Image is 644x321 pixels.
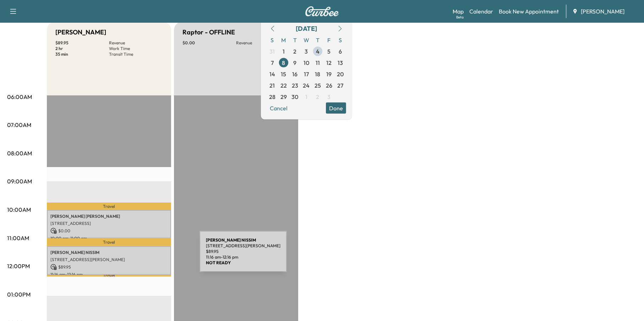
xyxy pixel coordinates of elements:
p: [PERSON_NAME] [PERSON_NAME] [50,214,168,219]
button: Cancel [267,102,291,114]
span: 9 [294,58,297,67]
span: 19 [327,70,332,78]
span: 6 [339,47,342,55]
span: 2 [316,92,320,101]
span: 26 [326,81,332,89]
p: Travel [47,203,171,210]
span: W [301,34,312,45]
span: T [289,34,301,45]
p: $ 89.95 [50,264,168,270]
div: Beta [456,15,464,20]
p: 07:00AM [7,121,31,129]
a: Calendar [469,7,493,16]
p: 08:00AM [7,149,32,157]
p: Travel [47,238,171,246]
span: [PERSON_NAME] [581,7,624,16]
span: 28 [269,92,275,101]
span: 2 [294,47,297,55]
p: Travel [47,275,171,277]
p: 12:00PM [7,262,30,270]
p: Work Time [109,46,163,51]
span: 23 [292,81,298,89]
span: F [323,34,335,45]
span: 29 [280,92,287,101]
span: 14 [269,70,275,78]
span: 4 [316,47,320,55]
span: 31 [270,47,275,55]
span: 13 [338,58,343,67]
p: 10:00AM [7,205,31,214]
p: Transit Time [109,51,163,57]
span: 15 [281,70,286,78]
span: 16 [293,70,298,78]
span: 12 [327,58,332,67]
span: 21 [270,81,275,89]
p: 01:00PM [7,290,31,299]
span: 30 [292,92,299,101]
span: 18 [315,70,321,78]
p: 2 hr [55,46,109,51]
a: MapBeta [453,7,464,16]
span: 7 [271,58,274,67]
span: 25 [315,81,321,89]
span: 11 [316,58,320,67]
p: Revenue [236,40,290,46]
span: T [312,34,323,45]
span: 27 [338,81,344,89]
span: 1 [283,47,285,55]
p: $ 0.00 [182,40,236,46]
img: Curbee Logo [305,6,339,16]
a: Book New Appointment [499,7,559,16]
span: 3 [305,47,308,55]
p: [STREET_ADDRESS][PERSON_NAME] [50,257,168,262]
div: [DATE] [296,23,317,33]
p: 10:00 am - 11:00 am [50,236,168,241]
p: Revenue [109,40,163,46]
p: 11:00AM [7,234,29,242]
p: 09:00AM [7,177,32,186]
p: [STREET_ADDRESS] [50,221,168,226]
p: [PERSON_NAME] NISSIM [50,250,168,255]
span: S [335,34,346,45]
span: 10 [304,58,309,67]
span: 8 [282,58,285,67]
p: 11:16 am - 12:16 pm [50,272,168,277]
span: 1 [305,92,307,101]
span: 24 [303,81,310,89]
span: 20 [337,70,344,78]
span: 22 [280,81,287,89]
button: Done [326,102,346,114]
span: 5 [328,47,331,55]
span: M [278,34,289,45]
p: $ 89.95 [55,40,109,46]
h5: Raptor - OFFLINE [182,27,235,37]
p: $ 0.00 [50,228,168,234]
span: S [267,34,278,45]
span: 3 [328,92,331,101]
h5: [PERSON_NAME] [55,27,106,37]
span: 17 [304,70,309,78]
p: 06:00AM [7,93,32,101]
p: 35 min [55,51,109,57]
